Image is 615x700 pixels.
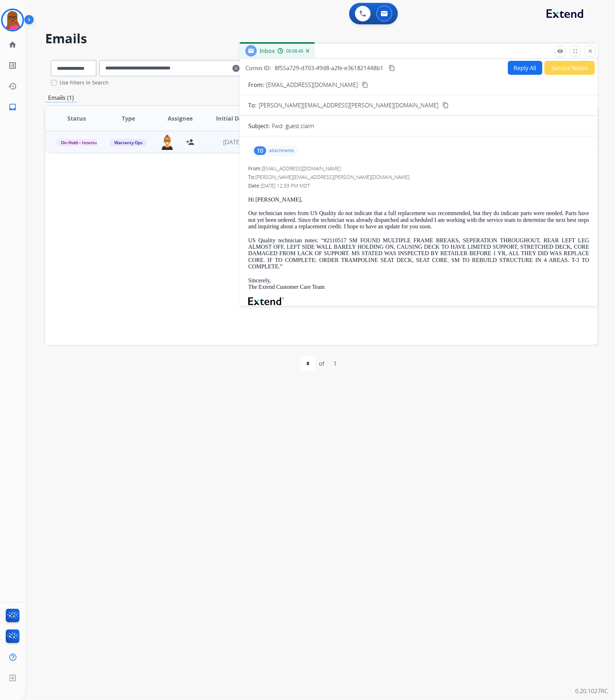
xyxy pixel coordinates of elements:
[266,81,358,89] p: [EMAIL_ADDRESS][DOMAIN_NAME]
[389,65,395,71] mat-icon: content_copy
[572,48,578,54] mat-icon: fullscreen
[248,174,589,181] div: To:
[186,138,194,146] mat-icon: person_add
[557,48,563,54] mat-icon: remove_red_eye
[248,81,264,89] p: From:
[59,79,109,86] label: Use Filters In Search
[248,237,589,270] p: US Quality technician notes: “#2110517 SM FOUND MULTIPLE FRAME BREAKS, SEPERATION THROUGHOUT, REA...
[248,182,589,189] div: Date:
[45,93,77,102] p: Emails (1)
[8,82,17,91] mat-icon: history
[232,64,240,73] mat-icon: clear
[248,297,284,305] img: Extend Logo
[248,277,589,291] p: Sincerely, The Extend Customer Care Team
[216,114,248,123] span: Initial Date
[544,61,595,75] button: Secure Notes
[328,356,342,371] div: 1
[248,122,270,130] p: Subject:
[259,101,438,110] span: [PERSON_NAME][EMAIL_ADDRESS][PERSON_NAME][DOMAIN_NAME]
[223,138,241,146] span: [DATE]
[248,210,589,230] p: Our technician notes from US Quality do not indicate that a full replacement was recommended, but...
[8,61,17,70] mat-icon: list_alt
[248,196,589,203] p: Hi [PERSON_NAME],
[67,114,86,123] span: Status
[260,47,275,55] span: Inbox
[575,687,608,696] p: 0.20.1027RC
[57,139,103,146] span: On-Hold – Internal
[269,148,294,154] p: attachments
[248,165,589,172] div: From:
[272,122,314,130] p: Fwd: guest claim
[8,40,17,49] mat-icon: home
[262,165,341,172] span: [EMAIL_ADDRESS][DOMAIN_NAME]
[508,61,542,75] button: Reply All
[245,64,271,72] p: Convo ID:
[587,48,594,54] mat-icon: close
[122,114,135,123] span: Type
[275,64,383,72] span: 8f55a729-d703-49d8-a2fe-e361821448b1
[255,174,409,180] span: [PERSON_NAME][EMAIL_ADDRESS][PERSON_NAME][DOMAIN_NAME]
[254,146,266,155] div: 10
[442,102,449,108] mat-icon: content_copy
[319,359,324,368] div: of
[3,10,23,30] img: avatar
[45,31,598,46] h2: Emails
[160,135,174,150] img: agent-avatar
[286,48,303,54] span: 00:08:45
[8,103,17,111] mat-icon: inbox
[168,114,193,123] span: Assignee
[110,139,147,146] span: Warranty Ops
[261,182,310,189] span: [DATE] 12:33 PM MDT
[248,101,256,110] p: To:
[362,82,368,88] mat-icon: content_copy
